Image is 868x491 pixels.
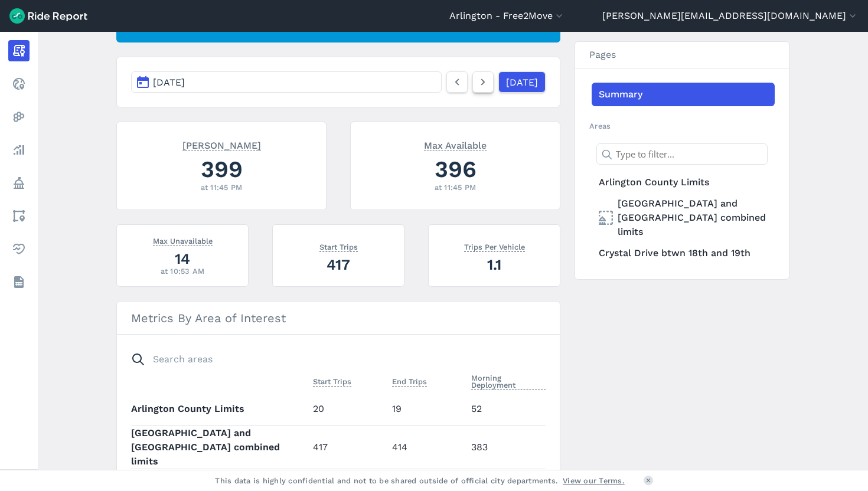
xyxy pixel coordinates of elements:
[131,71,442,93] button: [DATE]
[153,77,185,88] span: [DATE]
[8,205,30,227] a: Areas
[131,393,308,425] th: Arlington County Limits
[313,375,351,387] span: Start Trips
[308,425,387,469] td: 417
[8,40,30,61] a: Report
[182,139,261,150] span: [PERSON_NAME]
[392,375,427,387] span: End Trips
[131,182,312,193] div: at 11:45 PM
[8,106,30,127] a: Heatmaps
[424,139,487,150] span: Max Available
[466,425,546,469] td: 383
[592,83,775,106] a: Summary
[471,371,546,392] button: Morning Deployment
[466,393,546,425] td: 52
[8,238,30,260] a: Health
[308,393,387,425] td: 20
[602,9,859,23] button: [PERSON_NAME][EMAIL_ADDRESS][DOMAIN_NAME]
[313,375,351,389] button: Start Trips
[365,182,546,193] div: at 11:45 PM
[471,371,546,390] span: Morning Deployment
[575,42,789,68] h3: Pages
[8,271,30,293] a: Datasets
[596,143,768,165] input: Type to filter...
[319,240,358,252] span: Start Trips
[131,425,308,469] th: [GEOGRAPHIC_DATA] and [GEOGRAPHIC_DATA] combined limits
[464,240,525,252] span: Trips Per Vehicle
[392,375,427,389] button: End Trips
[153,234,213,246] span: Max Unavailable
[8,73,30,94] a: Realtime
[131,153,312,185] div: 399
[8,139,30,161] a: Analyze
[117,302,560,335] h3: Metrics By Area of Interest
[124,349,539,370] input: Search areas
[563,475,625,486] a: View our Terms.
[449,9,565,23] button: Arlington - Free2Move
[9,8,87,24] img: Ride Report
[592,241,775,265] a: Crystal Drive btwn 18th and 19th
[443,254,546,275] div: 1.1
[589,120,775,132] h2: Areas
[287,254,390,275] div: 417
[387,393,466,425] td: 19
[592,194,775,241] a: [GEOGRAPHIC_DATA] and [GEOGRAPHIC_DATA] combined limits
[365,153,546,185] div: 396
[131,248,234,269] div: 14
[592,171,775,194] a: Arlington County Limits
[8,172,30,194] a: Policy
[131,266,234,277] div: at 10:53 AM
[498,71,546,93] a: [DATE]
[387,425,466,469] td: 414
